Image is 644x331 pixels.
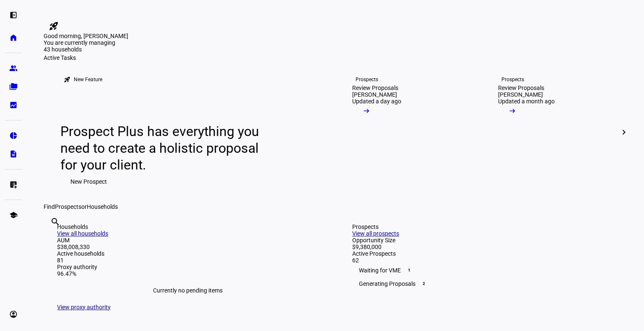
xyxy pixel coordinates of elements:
a: folder_copy [5,78,22,95]
button: New Prospect [60,173,117,190]
div: Updated a day ago [352,98,401,105]
eth-mat-symbol: list_alt_add [9,180,18,189]
a: ProspectsReview Proposals[PERSON_NAME]Updated a day ago [339,61,478,203]
div: Prospects [501,76,524,83]
div: Updated a month ago [498,98,555,105]
div: Prospect Plus has everything you need to create a holistic proposal for your client. [60,123,267,173]
eth-mat-symbol: home [9,33,18,42]
div: Currently no pending items [57,277,319,304]
div: AUM [57,237,319,244]
span: New Prospect [70,173,107,190]
a: View proxy authority [57,304,111,310]
eth-mat-symbol: school [9,211,18,219]
a: description [5,146,22,162]
a: group [5,60,22,77]
span: You are currently managing [44,39,115,46]
mat-icon: rocket_launch [64,76,70,83]
eth-mat-symbol: folder_copy [9,82,18,91]
mat-icon: search [50,217,60,227]
div: 43 households [44,54,127,63]
a: ProspectsReview Proposals[PERSON_NAME]Updated a month ago [485,61,624,203]
div: New Feature [74,76,102,83]
div: Find or [44,203,627,210]
a: home [5,29,22,46]
div: $38,008,330 [57,244,319,250]
eth-mat-symbol: left_panel_open [9,11,18,19]
a: pie_chart [5,127,22,144]
div: Waiting for VME [352,264,614,277]
div: [PERSON_NAME] [498,91,543,98]
span: Households [87,203,118,210]
mat-icon: arrow_right_alt [362,107,371,115]
span: Prospects [55,203,81,210]
div: Active Tasks [44,54,627,61]
div: Households [57,223,319,230]
div: Active Prospects [352,250,614,257]
mat-icon: rocket_launch [49,21,59,31]
eth-mat-symbol: account_circle [9,310,18,318]
eth-mat-symbol: bid_landscape [9,101,18,109]
div: $9,380,000 [352,244,614,250]
mat-icon: arrow_right_alt [508,107,517,115]
div: Prospects [356,76,378,83]
eth-mat-symbol: pie_chart [9,131,18,140]
eth-mat-symbol: group [9,64,18,72]
a: View all prospects [352,230,399,237]
div: Review Proposals [498,85,544,91]
div: Good morning, [PERSON_NAME] [44,33,627,39]
a: View all households [57,230,108,237]
eth-mat-symbol: description [9,150,18,158]
div: Prospects [352,223,614,230]
input: Enter name of prospect or household [50,228,52,238]
span: 2 [421,280,427,287]
div: Active households [57,250,319,257]
mat-icon: chevron_right [619,127,629,137]
a: bid_landscape [5,97,22,113]
div: $18.3M [44,46,127,54]
div: Opportunity Size [352,237,614,244]
div: Generating Proposals [352,277,614,290]
div: 96.47% [57,270,319,277]
span: 1 [406,267,413,274]
div: 81 [57,257,319,264]
div: Review Proposals [352,85,398,91]
div: [PERSON_NAME] [352,91,397,98]
div: Proxy authority [57,264,319,270]
div: 62 [352,257,614,264]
